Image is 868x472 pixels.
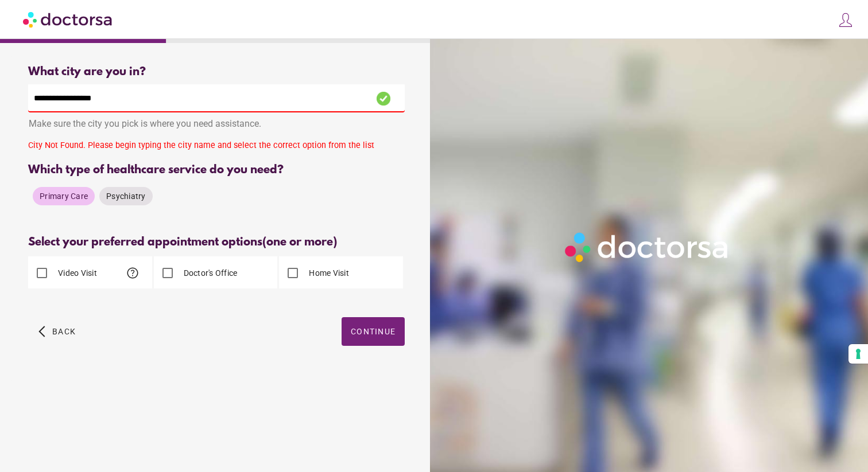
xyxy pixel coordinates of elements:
[52,327,76,336] span: Back
[28,112,405,138] div: Make sure the city you pick is where you need assistance.
[28,65,405,79] div: What city are you in?
[838,12,854,28] img: icons8-customer-100.png
[106,192,146,201] span: Psychiatry
[351,327,396,336] span: Continue
[28,141,405,155] div: City Not Found. Please begin typing the city name and select the correct option from the list
[28,163,405,177] div: Which type of healthcare service do you need?
[181,267,238,279] label: Doctor's Office
[126,266,139,280] span: help
[40,192,88,201] span: Primary Care
[262,236,337,249] span: (one or more)
[56,267,97,279] label: Video Visit
[28,236,405,249] div: Select your preferred appointment options
[23,6,114,32] img: Doctorsa.com
[342,317,405,346] button: Continue
[307,267,349,279] label: Home Visit
[560,228,734,266] img: Logo-Doctorsa-trans-White-partial-flat.png
[34,317,80,346] button: arrow_back_ios Back
[848,344,868,364] button: Your consent preferences for tracking technologies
